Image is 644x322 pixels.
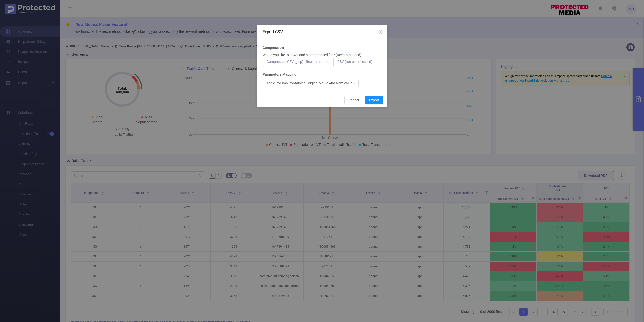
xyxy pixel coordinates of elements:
[267,60,329,64] span: Compressed CSV (gzip) - Recommended
[266,79,352,87] div: Single Column Containing Original Value And New Value
[353,82,356,85] i: icon: down
[337,60,372,64] span: CSV (not compressed)
[373,25,387,39] button: Close
[378,30,382,34] i: icon: close
[263,52,361,58] p: Would you like to download a compressed file? (Recommended)
[344,96,363,104] button: Cancel
[263,72,296,77] b: Parameters Mapping
[263,45,284,50] b: Compression
[365,96,383,104] button: Export
[263,29,381,35] div: Export CSV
